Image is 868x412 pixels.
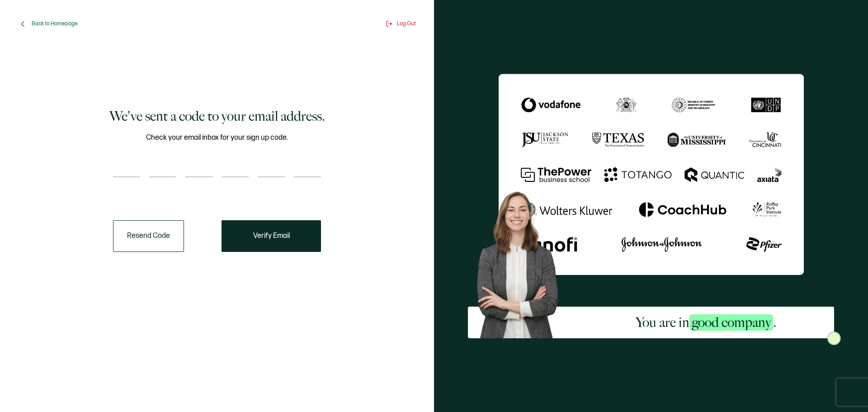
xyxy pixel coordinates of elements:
[109,107,325,125] h1: We've sent a code to your email address.
[397,20,416,27] span: Log Out
[253,232,290,240] span: Verify Email
[32,20,78,27] span: Back to Homepage
[636,313,776,331] h2: You are in .
[113,220,184,252] button: Resend Code
[222,220,321,252] button: Verify Email
[499,74,804,275] img: Sertifier We've sent a code to your email address.
[146,132,288,143] span: Check your email inbox for your sign up code.
[689,314,773,331] span: good company
[827,331,841,345] img: Sertifier Signup
[468,184,578,338] img: Sertifier Signup - You are in <span class="strong-h">good company</span>. Hero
